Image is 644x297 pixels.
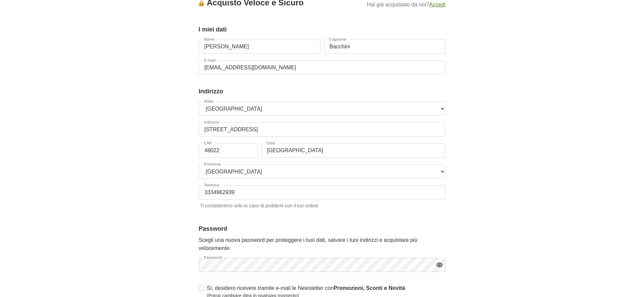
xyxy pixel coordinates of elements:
[265,141,277,145] label: Città
[324,40,446,54] input: Cognome
[202,141,214,145] label: CAP
[202,162,223,166] label: Provincia
[199,143,258,158] input: CAP
[199,224,446,233] legend: Password
[327,38,349,41] label: Cognome
[199,236,446,252] p: Scegli una nuova password per proteggere i tuoi dati, salvare i tuoi indirizzi e acquistare più v...
[202,256,224,259] label: Password
[199,87,446,96] legend: Indirizzo
[199,122,446,137] input: Indirizzo
[429,2,445,7] a: Accedi
[199,25,446,34] legend: I miei dati
[199,201,446,209] small: Ti contatteremo solo in caso di problemi con il tuo ordine
[202,120,221,124] label: Indirizzo
[202,99,216,103] label: Stato
[199,61,446,75] input: E-mail
[202,38,217,41] label: Nome
[261,143,446,158] input: Città
[199,40,320,54] input: Nome
[199,185,446,200] input: Telefono
[202,59,218,62] label: E-mail
[334,285,405,291] strong: Promozioni, Sconti e Novità
[202,183,222,187] label: Telefono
